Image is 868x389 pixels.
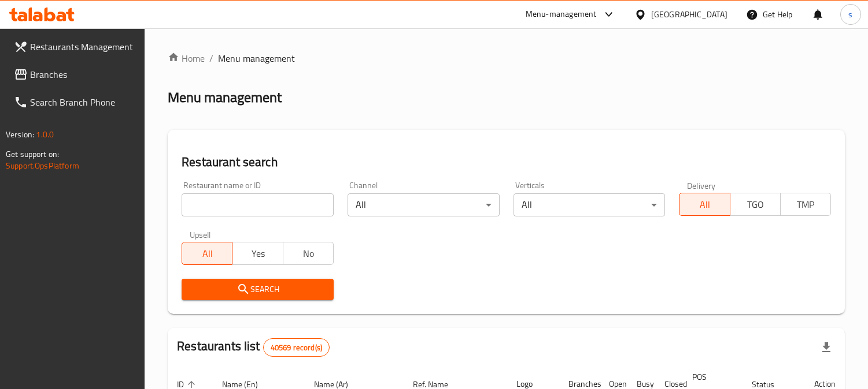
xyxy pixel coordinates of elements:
span: Search Branch Phone [30,95,136,109]
button: All [679,193,730,216]
div: All [514,193,666,216]
span: No [288,245,329,262]
span: 1.0.0 [36,127,54,142]
span: TGO [735,196,776,213]
input: Search for restaurant name or ID.. [182,193,334,216]
a: Branches [5,61,145,88]
span: Version: [6,127,34,142]
span: All [684,196,725,213]
nav: breadcrumb [168,51,845,65]
li: / [209,51,213,65]
span: s [848,8,852,21]
span: 40569 record(s) [264,342,329,353]
span: TMP [785,196,826,213]
button: Search [182,279,334,300]
div: Menu-management [526,8,597,21]
a: Restaurants Management [5,33,145,61]
label: Upsell [190,230,211,238]
span: Branches [30,68,136,81]
button: TGO [730,193,781,216]
span: Search [191,282,324,297]
span: All [187,245,228,262]
h2: Restaurants list [177,338,330,357]
div: All [348,193,500,216]
span: Restaurants Management [30,40,136,54]
a: Support.OpsPlatform [6,158,79,173]
button: No [283,242,334,265]
span: Get support on: [6,147,59,162]
div: [GEOGRAPHIC_DATA] [651,8,727,21]
h2: Menu management [168,88,282,107]
button: TMP [780,193,831,216]
a: Search Branch Phone [5,88,145,116]
div: Total records count [263,338,330,357]
span: Yes [237,245,278,262]
label: Delivery [687,181,716,189]
button: Yes [232,242,283,265]
a: Home [168,51,205,65]
span: Menu management [218,51,295,65]
div: Export file [812,334,840,361]
h2: Restaurant search [182,154,831,171]
button: All [182,242,232,265]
